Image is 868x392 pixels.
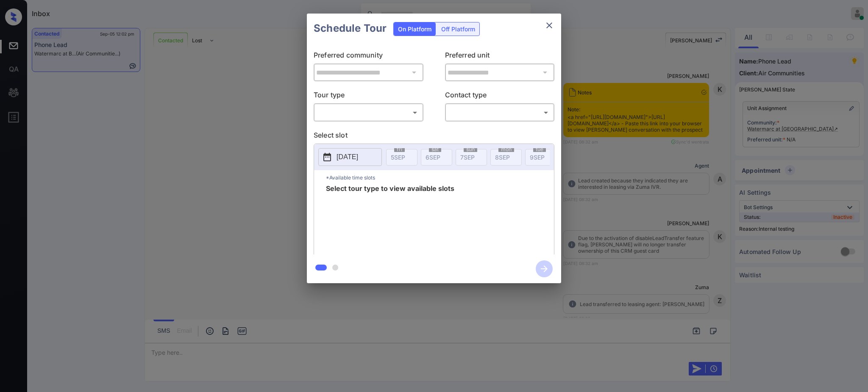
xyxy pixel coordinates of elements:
p: *Available time slots [326,170,554,185]
p: Tour type [314,90,423,103]
p: Preferred unit [445,50,555,63]
h2: Schedule Tour [307,14,393,43]
button: close [541,17,558,34]
p: [DATE] [337,152,358,162]
p: Contact type [445,90,555,103]
p: Preferred community [314,50,423,63]
p: Select slot [314,130,554,144]
div: On Platform [394,22,436,36]
span: Select tour type to view available slots [326,185,454,253]
button: [DATE] [318,148,382,166]
div: Off Platform [437,22,479,36]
